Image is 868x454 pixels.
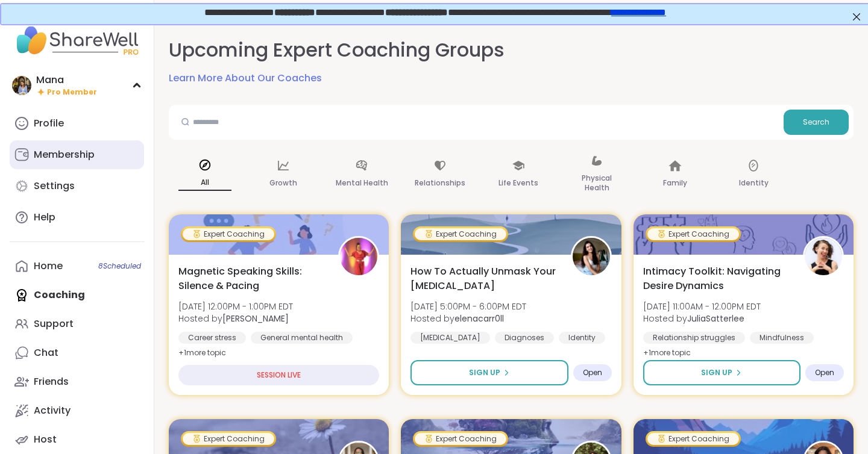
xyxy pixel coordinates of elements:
[647,433,739,445] div: Expert Coaching
[415,176,465,190] p: Relationships
[47,87,97,98] span: Pro Member
[415,228,506,240] div: Expert Coaching
[34,346,58,359] div: Chat
[169,71,322,86] a: Learn More About Our Coaches
[10,396,144,425] a: Activity
[340,238,377,275] img: Lisa_LaCroix
[410,313,526,325] span: Hosted by
[178,332,246,344] div: Career stress
[647,228,739,240] div: Expert Coaching
[98,261,141,271] span: 8 Scheduled
[10,19,144,61] img: ShareWell Nav Logo
[10,140,144,169] a: Membership
[183,433,274,445] div: Expert Coaching
[183,228,274,240] div: Expert Coaching
[336,176,388,190] p: Mental Health
[815,368,834,378] span: Open
[454,313,504,325] b: elenacarr0ll
[410,264,557,293] span: How To Actually Unmask Your [MEDICAL_DATA]
[269,176,297,190] p: Growth
[178,313,293,325] span: Hosted by
[805,238,842,275] img: JuliaSatterlee
[750,332,814,344] div: Mindfulness
[10,338,144,367] a: Chat
[570,171,623,195] p: Physical Health
[410,300,526,313] span: [DATE] 5:00PM - 6:00PM EDT
[178,300,293,313] span: [DATE] 12:00PM - 1:00PM EDT
[34,433,57,446] div: Host
[498,176,538,190] p: Life Events
[34,317,74,331] div: Support
[663,176,687,190] p: Family
[222,313,289,325] b: [PERSON_NAME]
[34,211,55,224] div: Help
[10,252,144,281] a: Home8Scheduled
[583,368,602,378] span: Open
[573,238,610,275] img: elenacarr0ll
[495,332,554,344] div: Diagnoses
[34,375,69,388] div: Friends
[34,117,64,130] div: Profile
[784,110,849,135] button: Search
[410,360,568,385] button: Sign Up
[34,404,71,417] div: Activity
[410,332,490,344] div: [MEDICAL_DATA]
[643,313,761,325] span: Hosted by
[251,332,353,344] div: General mental health
[739,176,769,190] p: Identity
[687,313,744,325] b: JuliaSatterlee
[169,37,505,64] h2: Upcoming Expert Coaching Groups
[643,332,745,344] div: Relationship struggles
[701,367,732,378] span: Sign Up
[178,175,231,191] p: All
[178,365,379,385] div: SESSION LIVE
[643,360,800,385] button: Sign Up
[178,264,325,293] span: Magnetic Speaking Skills: Silence & Pacing
[10,109,144,138] a: Profile
[34,260,63,273] div: Home
[10,425,144,454] a: Host
[469,367,500,378] span: Sign Up
[12,76,31,95] img: Mana
[10,367,144,396] a: Friends
[10,172,144,201] a: Settings
[559,332,605,344] div: Identity
[36,73,97,87] div: Mana
[415,433,506,445] div: Expert Coaching
[803,117,829,128] span: Search
[10,309,144,338] a: Support
[34,179,75,193] div: Settings
[643,300,761,313] span: [DATE] 11:00AM - 12:00PM EDT
[34,148,95,161] div: Membership
[643,264,790,293] span: Intimacy Toolkit: Navigating Desire Dynamics
[10,203,144,232] a: Help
